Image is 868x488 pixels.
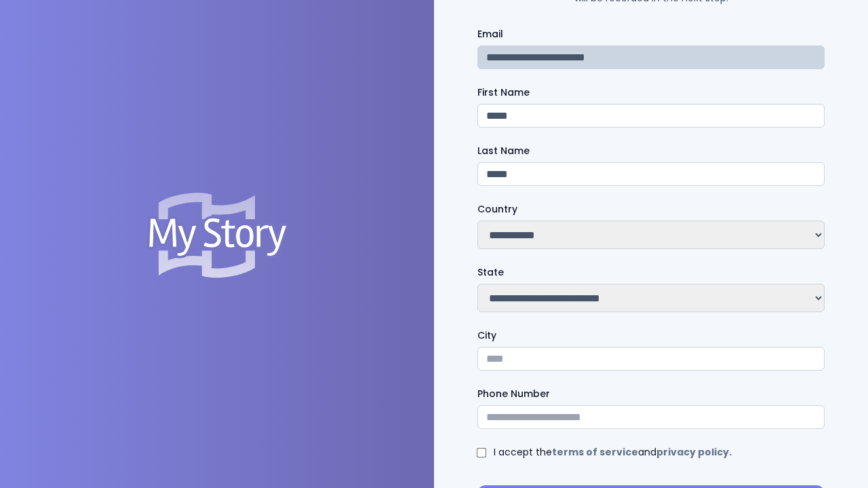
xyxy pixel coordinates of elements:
label: Email [477,27,503,41]
label: First Name [477,86,825,100]
label: I accept the and [494,445,732,459]
a: privacy policy. [656,445,732,459]
a: terms of service [552,445,638,459]
label: Phone Number [477,387,550,400]
img: Logo [146,193,288,278]
label: Last Name [477,144,825,158]
label: State [477,265,504,280]
label: City [477,329,825,343]
label: Country [477,202,517,217]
